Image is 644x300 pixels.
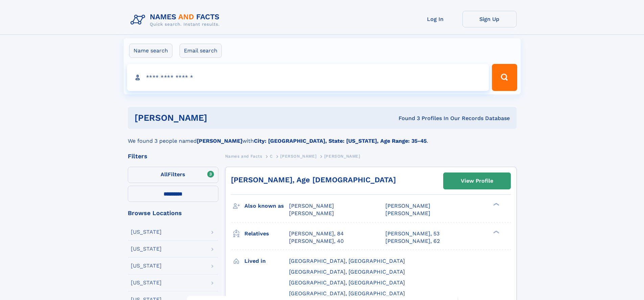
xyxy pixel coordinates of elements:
[131,229,162,235] div: [US_STATE]
[129,44,172,58] label: Name search
[270,154,273,159] span: C
[131,280,162,285] div: [US_STATE]
[492,64,517,91] button: Search Button
[492,230,500,234] div: ❯
[128,129,517,145] div: We found 3 people named with .
[408,11,462,27] a: Log In
[180,44,222,58] label: Email search
[289,237,344,245] a: [PERSON_NAME], 40
[385,210,430,216] span: [PERSON_NAME]
[161,171,168,178] span: All
[244,228,289,239] h3: Relatives
[289,210,334,216] span: [PERSON_NAME]
[270,152,273,160] a: C
[385,237,440,245] a: [PERSON_NAME], 62
[289,269,405,275] span: [GEOGRAPHIC_DATA], [GEOGRAPHIC_DATA]
[127,64,489,91] input: search input
[289,290,405,297] span: [GEOGRAPHIC_DATA], [GEOGRAPHIC_DATA]
[128,153,218,159] div: Filters
[131,246,162,252] div: [US_STATE]
[280,152,316,160] a: [PERSON_NAME]
[289,230,344,237] a: [PERSON_NAME], 84
[324,154,360,159] span: [PERSON_NAME]
[128,11,225,29] img: Logo Names and Facts
[135,114,303,122] h1: [PERSON_NAME]
[131,263,162,269] div: [US_STATE]
[303,115,510,122] div: Found 3 Profiles In Our Records Database
[128,167,218,183] label: Filters
[385,230,439,237] a: [PERSON_NAME], 53
[244,255,289,267] h3: Lived in
[197,138,242,144] b: [PERSON_NAME]
[462,11,517,27] a: Sign Up
[244,200,289,212] h3: Also known as
[231,176,396,184] a: [PERSON_NAME], Age [DEMOGRAPHIC_DATA]
[289,258,405,264] span: [GEOGRAPHIC_DATA], [GEOGRAPHIC_DATA]
[280,154,316,159] span: [PERSON_NAME]
[225,152,262,160] a: Names and Facts
[461,173,493,189] div: View Profile
[289,279,405,286] span: [GEOGRAPHIC_DATA], [GEOGRAPHIC_DATA]
[254,138,427,144] b: City: [GEOGRAPHIC_DATA], State: [US_STATE], Age Range: 35-45
[289,203,334,209] span: [PERSON_NAME]
[128,210,218,216] div: Browse Locations
[492,202,500,207] div: ❯
[385,203,430,209] span: [PERSON_NAME]
[444,173,510,189] a: View Profile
